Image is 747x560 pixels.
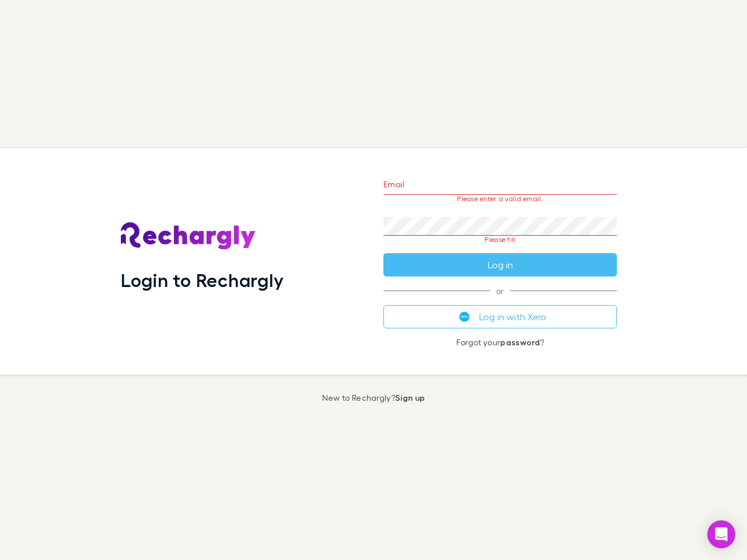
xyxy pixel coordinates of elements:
a: password [500,337,540,347]
p: New to Rechargly? [322,393,425,402]
p: Forgot your ? [383,338,617,347]
h1: Login to Rechargly [121,269,284,291]
p: Please enter a valid email. [383,195,617,203]
div: Open Intercom Messenger [707,520,735,548]
button: Log in [383,253,617,276]
button: Log in with Xero [383,305,617,328]
img: Rechargly's Logo [121,222,256,250]
img: Xero's logo [459,311,470,322]
a: Sign up [395,393,425,402]
p: Please fill [383,236,617,244]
